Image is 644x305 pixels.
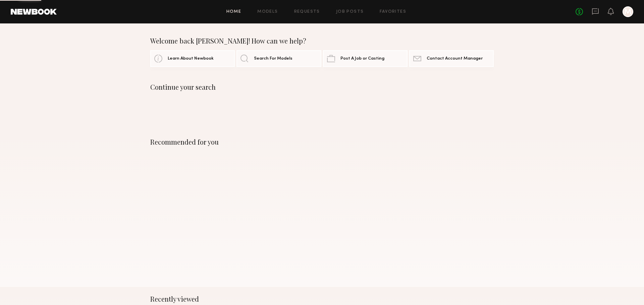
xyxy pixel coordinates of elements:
a: Models [257,10,278,14]
a: Post A Job or Casting [323,50,408,67]
a: M [623,6,633,17]
div: Recommended for you [150,138,494,146]
a: Home [226,10,241,14]
span: Post A Job or Casting [340,57,384,61]
a: Contact Account Manager [409,50,494,67]
span: Search For Models [254,57,292,61]
a: Favorites [380,10,406,14]
div: Recently viewed [150,295,494,303]
span: Learn About Newbook [168,57,214,61]
div: Welcome back [PERSON_NAME]! How can we help? [150,37,494,45]
a: Learn About Newbook [150,50,235,67]
span: Contact Account Manager [427,57,483,61]
a: Requests [294,10,320,14]
a: Search For Models [236,50,321,67]
a: Job Posts [336,10,364,14]
div: Continue your search [150,83,494,91]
